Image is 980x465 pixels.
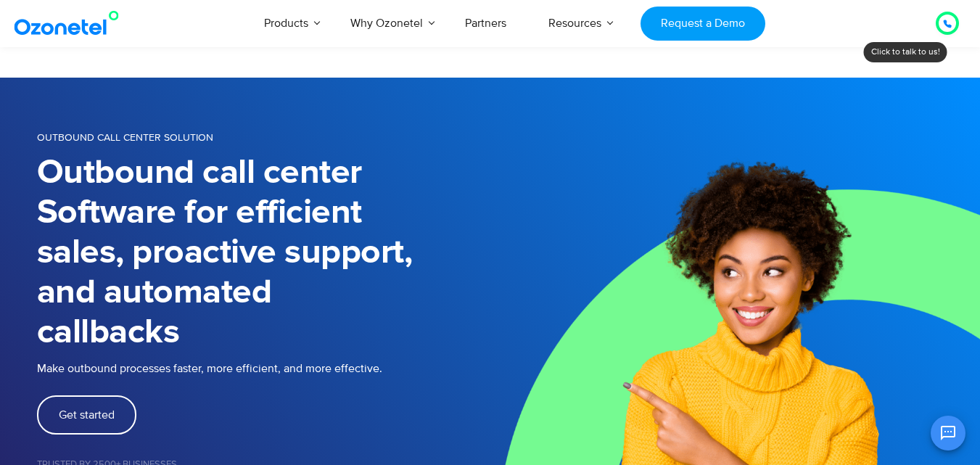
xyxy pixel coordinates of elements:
a: Get started [37,395,136,435]
a: Request a Demo [641,7,765,41]
button: Open chat [931,416,965,450]
span: OUTBOUND CALL CENTER SOLUTION [37,131,213,144]
p: Make outbound processes faster, more efficient, and more effective. [37,360,490,377]
h1: Outbound call center Software for efficient sales, proactive support, and automated callbacks [37,153,490,353]
span: Get started [59,409,115,421]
